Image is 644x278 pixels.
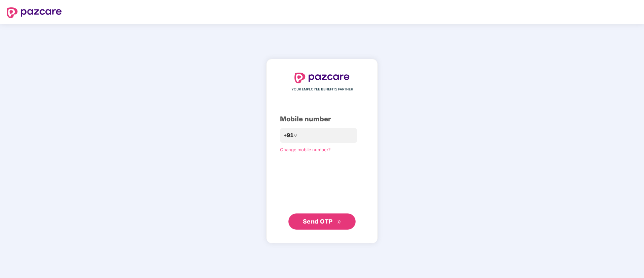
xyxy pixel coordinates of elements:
[283,131,293,140] span: +91
[7,7,62,18] img: logo
[291,87,353,92] span: YOUR EMPLOYEE BENEFITS PARTNER
[303,218,333,225] span: Send OTP
[288,213,356,230] button: Send OTPdouble-right
[280,147,331,152] a: Change mobile number?
[293,133,297,137] span: down
[280,114,364,124] div: Mobile number
[337,220,341,224] span: double-right
[294,73,350,83] img: logo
